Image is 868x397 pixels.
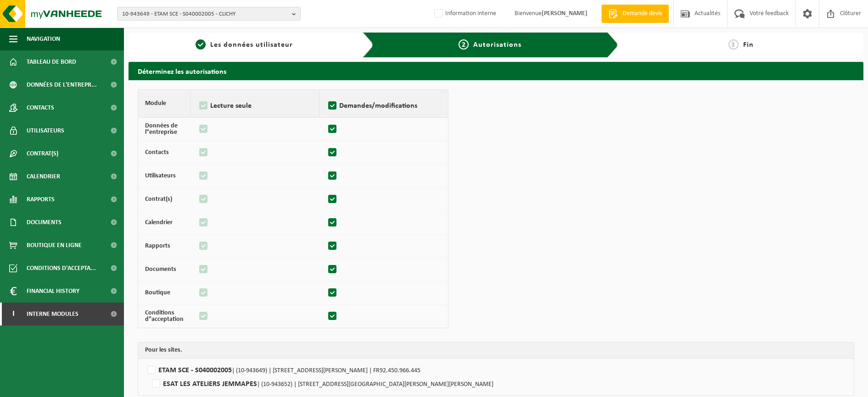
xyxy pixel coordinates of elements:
label: Demandes/modifications [326,99,441,113]
label: ESAT LES ATELIERS JEMMAPES [150,377,498,391]
label: Information interne [432,7,496,21]
span: Autorisations [473,41,521,49]
th: Pour les sites. [138,342,854,358]
span: Utilisateurs [27,119,64,142]
strong: Utilisateurs [145,172,176,179]
h2: Déterminez les autorisations [129,62,863,80]
span: Navigation [27,28,60,50]
span: Financial History [27,280,79,303]
span: Boutique en ligne [27,234,82,257]
th: Module [138,90,190,118]
strong: Boutique [145,289,170,296]
span: 3 [728,39,739,50]
label: ETAM SCE - S040002005 [145,363,847,377]
strong: Conditions d"acceptation [145,309,184,323]
span: Documents [27,211,62,234]
span: 10-943649 - ETAM SCE - S040002005 - CLICHY [122,7,288,21]
strong: Documents [145,266,176,273]
label: Lecture seule [197,99,312,113]
strong: Contrat(s) [145,196,172,203]
span: 1 [196,39,206,50]
span: Interne modules [27,303,78,325]
span: Données de l'entrepr... [27,73,97,96]
button: 10-943649 - ETAM SCE - S040002005 - CLICHY [117,7,301,21]
span: Demande devis [620,9,664,18]
strong: Données de l"entreprise [145,122,178,136]
span: | (10-943649) | [STREET_ADDRESS][PERSON_NAME] | FR92.450.966.445 [232,367,420,374]
strong: Calendrier [145,219,173,226]
a: 1Les données utilisateur [133,39,355,50]
span: Tableau de bord [27,50,76,73]
span: I [9,303,17,325]
span: Calendrier [27,165,60,188]
span: 2 [459,39,469,50]
span: Contrat(s) [27,142,58,165]
span: Conditions d'accepta... [27,257,96,280]
strong: Contacts [145,149,169,156]
span: Les données utilisateur [210,41,293,49]
span: Contacts [27,96,54,119]
strong: [PERSON_NAME] [542,10,588,17]
a: Demande devis [601,5,669,23]
span: Fin [743,41,754,49]
span: | (10-943652) | [STREET_ADDRESS][GEOGRAPHIC_DATA][PERSON_NAME][PERSON_NAME] [257,381,493,388]
span: Rapports [27,188,55,211]
strong: Rapports [145,243,170,249]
